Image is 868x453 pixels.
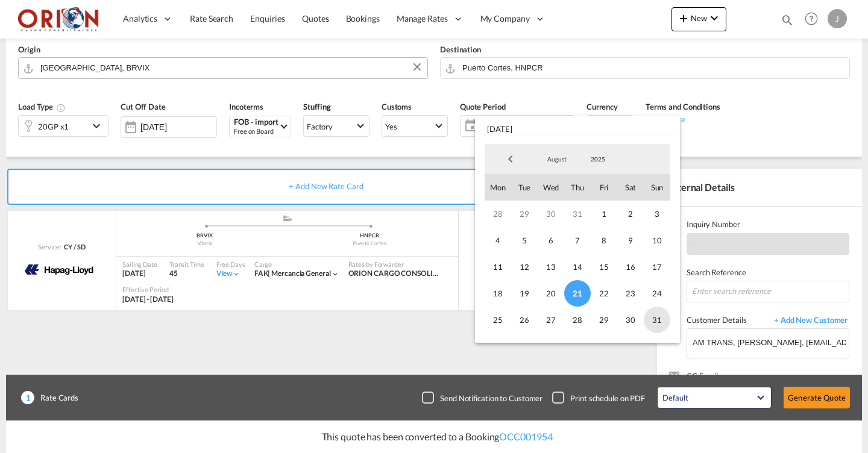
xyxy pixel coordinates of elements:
[579,155,617,163] span: 2025
[644,174,670,201] span: Sun
[564,174,591,201] span: Thu
[536,150,577,168] md-select: Month: August
[538,174,564,201] span: Wed
[498,147,523,171] span: Previous Month
[485,174,511,201] span: Mon
[538,155,576,163] span: August
[9,390,51,435] iframe: Chat
[617,174,644,201] span: Sat
[475,116,680,134] span: [DATE]
[511,174,538,201] span: Tue
[591,174,617,201] span: Fri
[577,150,618,168] md-select: Year: 2025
